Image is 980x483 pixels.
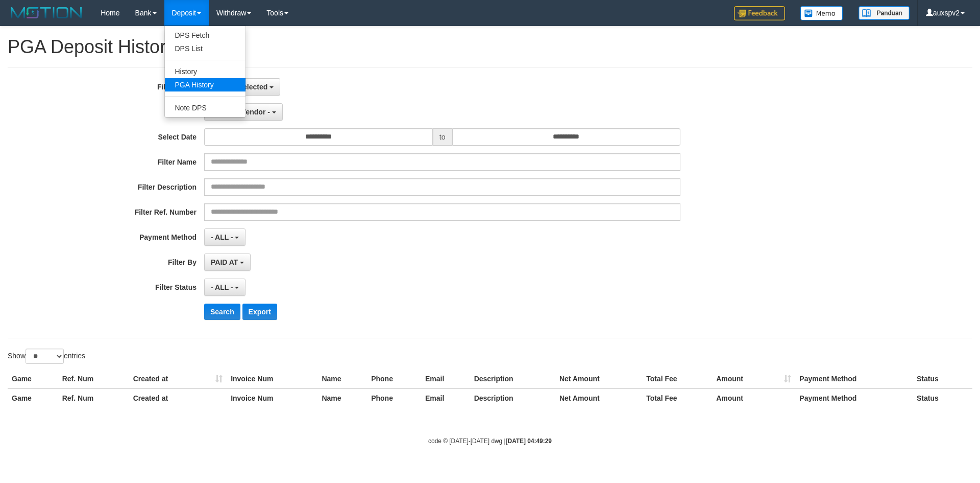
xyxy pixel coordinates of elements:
[913,370,972,388] th: Status
[506,438,552,445] strong: [DATE] 04:49:29
[165,65,246,78] a: History
[204,304,240,320] button: Search
[26,349,64,364] select: Showentries
[428,438,552,445] small: code © [DATE]-[DATE] dwg |
[211,283,233,291] span: - ALL -
[58,370,129,388] th: Ref. Num
[211,258,238,266] span: PAID AT
[795,388,913,407] th: Payment Method
[913,388,972,407] th: Status
[165,42,246,55] a: DPS List
[734,6,785,20] img: Feedback.jpg
[129,388,227,407] th: Created at
[8,370,58,388] th: Game
[712,388,795,407] th: Amount
[165,78,246,91] a: PGA History
[795,370,913,388] th: Payment Method
[317,388,367,407] th: Name
[211,233,233,241] span: - ALL -
[555,388,642,407] th: Net Amount
[129,370,227,388] th: Created at
[8,349,85,364] label: Show entries
[712,370,795,388] th: Amount
[204,279,246,296] button: - ALL -
[433,128,452,146] span: to
[227,370,317,388] th: Invoice Num
[204,254,251,271] button: PAID AT
[642,370,712,388] th: Total Fee
[165,101,246,114] a: Note DPS
[367,370,421,388] th: Phone
[317,370,367,388] th: Name
[367,388,421,407] th: Phone
[165,29,246,42] a: DPS Fetch
[555,370,642,388] th: Net Amount
[470,388,555,407] th: Description
[8,388,58,407] th: Game
[421,388,470,407] th: Email
[642,388,712,407] th: Total Fee
[859,6,910,20] img: panduan.png
[58,388,129,407] th: Ref. Num
[8,5,85,20] img: MOTION_logo.png
[242,304,277,320] button: Export
[470,370,555,388] th: Description
[800,6,843,20] img: Button%20Memo.svg
[227,388,317,407] th: Invoice Num
[8,37,972,57] h1: PGA Deposit History
[204,228,246,246] button: - ALL -
[421,370,470,388] th: Email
